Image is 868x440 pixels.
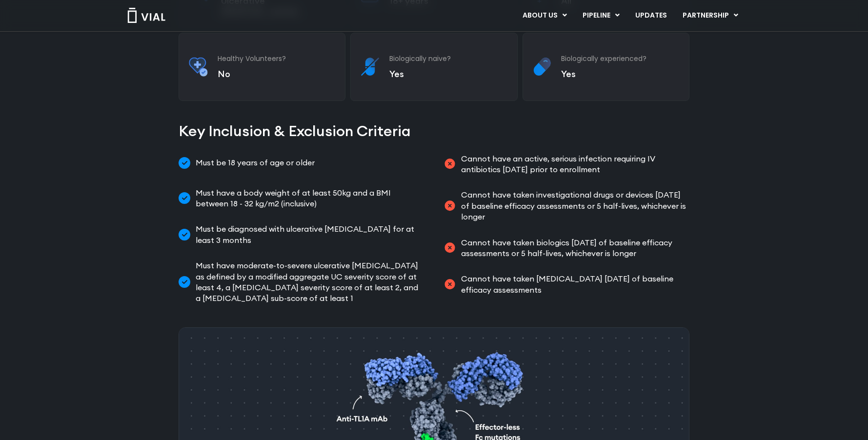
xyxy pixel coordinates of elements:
a: PIPELINEMenu Toggle [575,7,627,24]
span: Cannot have taken biologics [DATE] of baseline efficacy assessments or 5 half-lives, whichever is... [459,237,690,259]
span: Must have moderate-to-severe ulcerative [MEDICAL_DATA] as defined by a modified aggregate UC seve... [193,260,424,304]
span: Cannot have taken investigational drugs or devices [DATE] of baseline efficacy assessments or 5 h... [459,189,690,222]
span: Cannot have taken [MEDICAL_DATA] [DATE] of baseline efficacy assessments [459,273,690,295]
span: Must be 18 years of age or older [193,153,315,173]
h3: Healthy Volunteers? [218,54,336,63]
a: ABOUT USMenu Toggle [515,7,574,24]
img: Vial Logo [127,8,166,23]
span: Cannot have an active, serious infection requiring IV antibiotics [DATE] prior to enrollment [459,153,690,175]
h3: Biologically naive? [389,54,507,63]
p: Yes [561,68,679,80]
span: Must be diagnosed with ulcerative [MEDICAL_DATA] for at least 3 months [193,223,424,245]
span: Must have a body weight of at least 50kg and a BMI between 18 - 32 kg/m2 (inclusive) [193,187,424,209]
p: No [218,68,336,80]
a: UPDATES [627,7,674,24]
p: Yes [389,68,507,80]
a: PARTNERSHIPMenu Toggle [675,7,746,24]
h3: Biologically experienced? [561,54,679,63]
h2: Key Inclusion & Exclusion Criteria [179,120,689,141]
